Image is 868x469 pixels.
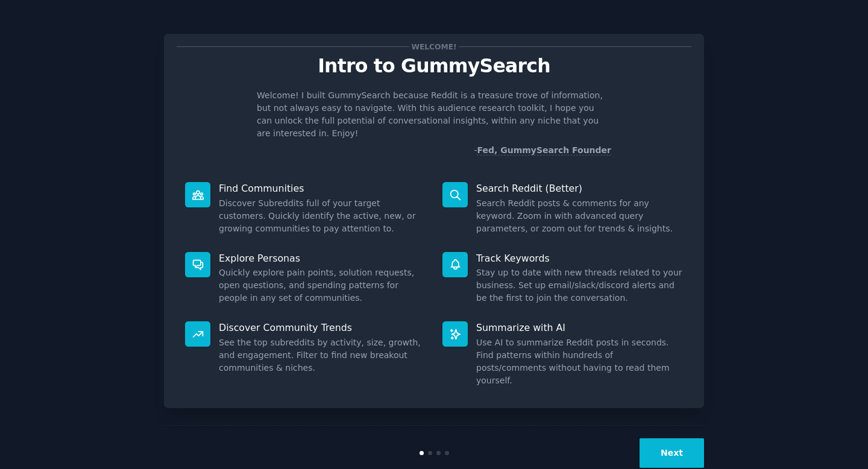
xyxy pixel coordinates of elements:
[476,182,683,195] p: Search Reddit (Better)
[219,252,426,265] p: Explore Personas
[257,89,611,140] p: Welcome! I built GummySearch because Reddit is a treasure trove of information, but not always ea...
[219,197,426,235] dd: Discover Subreddits full of your target customers. Quickly identify the active, new, or growing c...
[476,336,683,387] dd: Use AI to summarize Reddit posts in seconds. Find patterns within hundreds of posts/comments with...
[177,55,691,77] p: Intro to GummySearch
[640,438,704,468] button: Next
[409,40,459,53] span: Welcome!
[476,252,683,265] p: Track Keywords
[474,144,611,157] div: -
[219,336,426,374] dd: See the top subreddits by activity, size, growth, and engagement. Filter to find new breakout com...
[477,145,611,156] a: Fed, GummySearch Founder
[476,266,683,304] dd: Stay up to date with new threads related to your business. Set up email/slack/discord alerts and ...
[476,197,683,235] dd: Search Reddit posts & comments for any keyword. Zoom in with advanced query parameters, or zoom o...
[219,182,426,195] p: Find Communities
[219,321,426,334] p: Discover Community Trends
[219,266,426,304] dd: Quickly explore pain points, solution requests, open questions, and spending patterns for people ...
[476,321,683,334] p: Summarize with AI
